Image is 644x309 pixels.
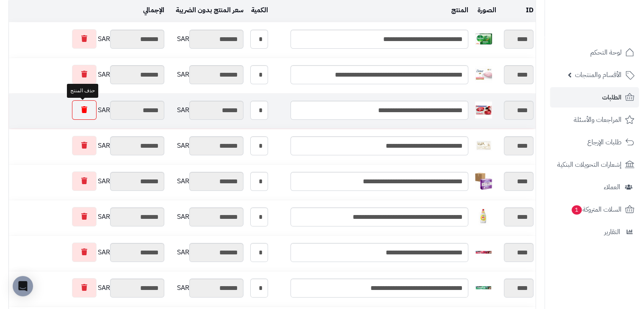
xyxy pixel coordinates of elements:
[11,243,164,262] div: SAR
[11,100,164,120] div: SAR
[550,110,639,130] a: المراجعات والأسئلة
[557,159,622,171] span: إشعارات التحويلات البنكية
[169,65,243,84] div: SAR
[475,208,492,225] img: 1747509216-855ca201-b196-408a-bddf-407ab14b-40x40.jpg
[604,226,620,238] span: التقارير
[169,101,243,120] div: SAR
[11,29,164,49] div: SAR
[575,69,622,81] span: الأقسام والمنتجات
[550,132,639,152] a: طلبات الإرجاع
[571,204,622,215] span: السلات المتروكة
[11,207,164,226] div: SAR
[169,243,243,262] div: SAR
[475,279,492,296] img: 1747511139-3a965eb7-091d-4c3d-a495-253f3f4e-40x40.jpg
[475,102,492,119] img: 1747487970-6281006483644_1-40x40.jpg
[11,65,164,84] div: SAR
[590,47,622,58] span: لوحة التحكم
[11,171,164,191] div: SAR
[587,136,622,148] span: طلبات الإرجاع
[169,207,243,226] div: SAR
[475,244,492,261] img: 1747510811-201327-40x40.jpg
[604,181,620,193] span: العملاء
[169,136,243,155] div: SAR
[550,87,639,108] a: الطلبات
[572,205,582,215] span: 1
[169,30,243,49] div: SAR
[11,278,164,298] div: SAR
[475,137,492,154] img: 1747488160-e416dafd-0e3d-4d9d-b013-8d361008-40x40.jpg
[550,199,639,220] a: السلات المتروكة1
[550,154,639,175] a: إشعارات التحويلات البنكية
[13,276,33,296] div: Open Intercom Messenger
[11,136,164,155] div: SAR
[67,84,98,98] div: حذف المنتج
[550,42,639,63] a: لوحة التحكم
[475,66,492,83] img: 1747487780-51Lm6WzjH0L._AC_SL1100-40x40.jpg
[475,30,492,47] img: 1747486624-61iI2QDMpbL._AC_SL1500-40x40.jpg
[169,279,243,298] div: SAR
[475,173,492,190] img: 1747492861-EPhybLiI14l4Psz3e7Z15G1MaVqxuSoN-40x40.jpg
[550,177,639,197] a: العملاء
[169,172,243,191] div: SAR
[586,6,636,24] img: logo-2.png
[550,222,639,242] a: التقارير
[602,91,622,103] span: الطلبات
[574,114,622,126] span: المراجعات والأسئلة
